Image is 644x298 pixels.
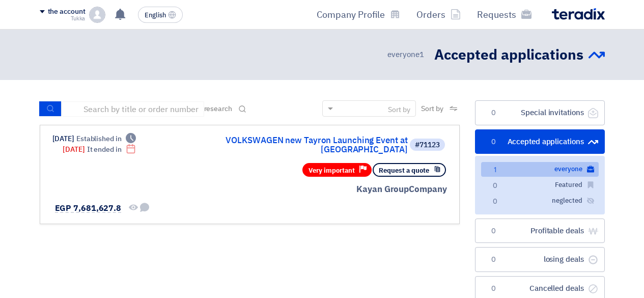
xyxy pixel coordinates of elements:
[491,285,496,292] font: 0
[491,138,496,146] font: 0
[434,44,583,66] font: Accepted applications
[62,101,204,117] input: Search by title or order number
[421,103,443,114] font: Sort by
[508,136,584,147] font: Accepted applications
[145,10,166,20] font: English
[52,133,74,144] font: [DATE]
[76,133,122,144] font: Established in
[71,14,86,23] font: Tukka
[555,180,582,189] font: Featured
[226,134,407,156] font: VOLKSWAGEN new Tayron Launching Event at [GEOGRAPHIC_DATA]
[388,104,410,115] font: Sort by
[552,8,605,20] img: Teradix logo
[469,3,540,26] a: Requests
[409,183,446,196] font: Company
[87,144,122,155] font: It ended in
[63,144,85,155] font: [DATE]
[491,109,496,117] font: 0
[204,136,408,154] a: VOLKSWAGEN new Tayron Launching Event at [GEOGRAPHIC_DATA]
[475,129,605,154] a: Accepted applications0
[408,3,469,26] a: Orders
[475,247,605,272] a: losing deals0
[475,100,605,125] a: Special invitations0
[491,256,496,263] font: 0
[356,183,409,196] font: Kayan Group
[529,283,584,294] font: Cancelled deals
[419,49,424,60] font: 1
[494,166,496,174] font: 1
[55,202,122,214] font: EGP 7,681,627.8
[493,182,497,189] font: 0
[138,7,183,23] button: English
[387,49,419,60] font: everyone
[493,198,497,205] font: 0
[521,107,583,118] font: Special invitations
[416,8,445,21] font: Orders
[309,166,355,175] font: Very important
[48,6,86,17] font: the account
[530,225,583,236] font: Profitable deals
[552,196,582,205] font: neglected
[317,8,385,21] font: Company Profile
[477,8,516,21] font: Requests
[554,164,582,174] font: everyone
[204,103,232,114] font: research
[491,227,496,235] font: 0
[379,166,429,175] font: Request a quote
[415,140,440,150] font: #71123
[475,219,605,243] a: Profitable deals0
[89,7,105,23] img: profile_test.png
[544,254,584,265] font: losing deals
